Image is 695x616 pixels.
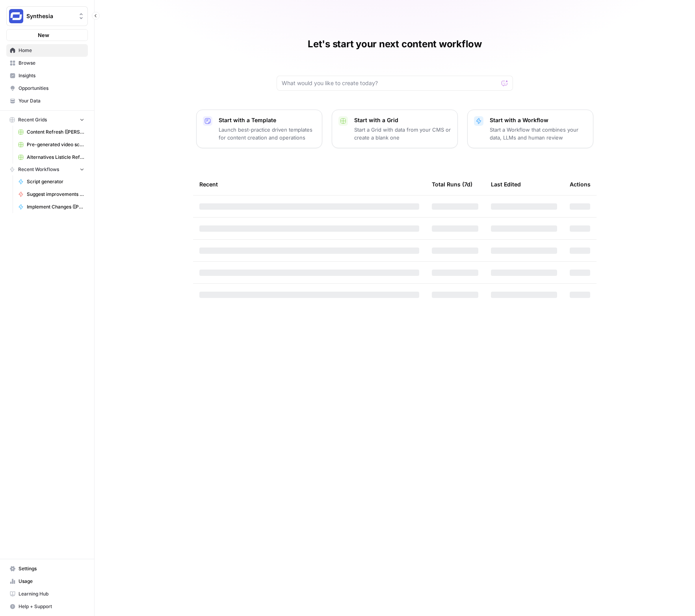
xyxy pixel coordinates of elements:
span: Suggest improvements ([PERSON_NAME]'s edit) [27,191,84,198]
a: Your Data [6,95,88,107]
p: Start a Workflow that combines your data, LLMs and human review [490,126,587,141]
button: Recent Grids [6,114,88,126]
img: Synthesia Logo [9,9,23,23]
span: Learning Hub [19,590,84,597]
div: Total Runs (7d) [432,173,472,195]
p: Start a Grid with data from your CMS or create a blank one [354,126,451,141]
span: Recent Grids [18,116,47,123]
button: Start with a GridStart a Grid with data from your CMS or create a blank one [332,110,458,148]
a: Browse [6,57,88,69]
p: Start with a Workflow [490,116,587,124]
button: Start with a TemplateLaunch best-practice driven templates for content creation and operations [196,110,322,148]
input: What would you like to create today? [282,79,498,87]
a: Script generator [15,175,88,188]
p: Start with a Grid [354,116,451,124]
h1: Let's start your next content workflow [308,38,482,50]
div: Actions [570,173,591,195]
span: Settings [19,565,84,572]
a: Alternatives Listicle Refresh [15,151,88,164]
a: Opportunities [6,82,88,95]
span: New [38,31,49,39]
span: Content Refresh ([PERSON_NAME]'s edit) [27,128,84,136]
span: Alternatives Listicle Refresh [27,154,84,161]
a: Implement Changes ([PERSON_NAME]'s edit) [15,201,88,213]
span: Browse [19,60,84,67]
button: New [6,29,88,41]
span: Usage [19,578,84,585]
a: Pre-generated video scripts [15,138,88,151]
a: Content Refresh ([PERSON_NAME]'s edit) [15,126,88,138]
span: Your Data [19,97,84,104]
span: Help + Support [19,603,84,610]
p: Launch best-practice driven templates for content creation and operations [219,126,316,141]
button: Recent Workflows [6,164,88,175]
span: Pre-generated video scripts [27,141,84,148]
span: Home [19,47,84,54]
a: Suggest improvements ([PERSON_NAME]'s edit) [15,188,88,201]
p: Start with a Template [219,116,316,124]
button: Help + Support [6,600,88,613]
span: Insights [19,72,84,79]
span: Script generator [27,178,84,185]
a: Home [6,44,88,57]
a: Usage [6,575,88,588]
div: Last Edited [491,173,521,195]
button: Workspace: Synthesia [6,6,88,26]
span: Recent Workflows [18,166,59,173]
a: Learning Hub [6,588,88,600]
span: Opportunities [19,85,84,92]
a: Insights [6,69,88,82]
a: Settings [6,562,88,575]
div: Recent [199,173,419,195]
button: Start with a WorkflowStart a Workflow that combines your data, LLMs and human review [467,110,593,148]
span: Implement Changes ([PERSON_NAME]'s edit) [27,203,84,210]
span: Synthesia [26,12,74,20]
